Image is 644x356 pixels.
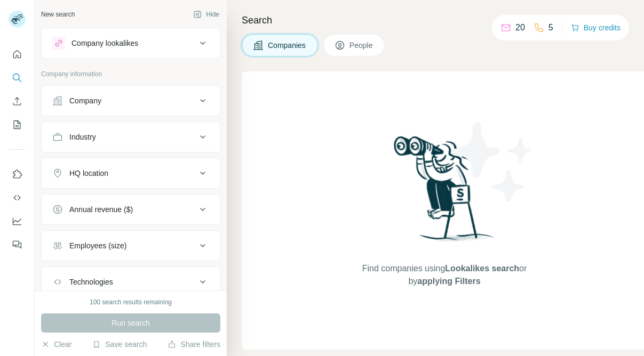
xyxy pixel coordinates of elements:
button: Share filters [168,339,220,350]
span: People [349,40,374,51]
button: Technologies [42,269,220,295]
h4: Search [242,13,631,28]
img: Surfe Illustration - Woman searching with binoculars [389,133,500,252]
div: Annual revenue ($) [69,204,133,215]
button: Company lookalikes [42,30,220,56]
button: Buy credits [571,20,621,35]
button: Company [42,88,220,114]
button: Feedback [9,235,26,254]
p: 20 [515,21,525,34]
div: Industry [69,132,96,142]
button: Hide [186,6,227,22]
span: Companies [268,40,307,51]
div: Employees (size) [69,240,126,251]
div: 100 search results remaining [90,297,172,307]
button: Enrich CSV [9,92,26,111]
span: Find companies using or by [359,262,530,288]
button: Dashboard [9,212,26,231]
div: Company lookalikes [71,38,138,48]
button: Save search [92,339,147,350]
button: Use Surfe on LinkedIn [9,165,26,184]
div: New search [41,10,75,19]
p: 5 [548,21,553,34]
button: Use Surfe API [9,188,26,207]
p: Company information [41,69,220,79]
span: applying Filters [417,277,480,286]
div: HQ location [69,168,108,179]
img: Surfe Illustration - Stars [444,114,540,210]
button: My lists [9,115,26,134]
button: Quick start [9,45,26,64]
button: HQ location [42,160,220,186]
button: Search [9,68,26,87]
button: Annual revenue ($) [42,197,220,222]
button: Industry [42,124,220,150]
div: Company [69,95,101,106]
div: Technologies [69,277,113,287]
button: Employees (size) [42,233,220,258]
button: Clear [41,339,71,350]
span: Lookalikes search [445,264,519,273]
